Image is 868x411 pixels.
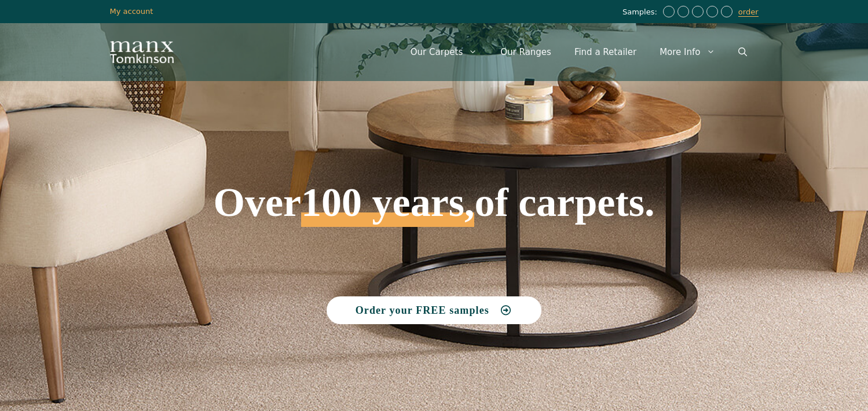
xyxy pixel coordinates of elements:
[622,8,660,17] span: Samples:
[563,35,648,69] a: Find a Retailer
[399,35,759,69] nav: Primary
[648,35,726,69] a: More Info
[356,305,489,315] span: Order your FREE samples
[399,35,489,69] a: Our Carpets
[738,8,759,17] a: order
[110,98,759,227] h1: Over of carpets.
[327,296,542,324] a: Order your FREE samples
[301,192,474,227] span: 100 years,
[489,35,563,69] a: Our Ranges
[110,41,174,63] img: Manx Tomkinson
[727,35,759,69] a: Open Search Bar
[110,7,153,16] a: My account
